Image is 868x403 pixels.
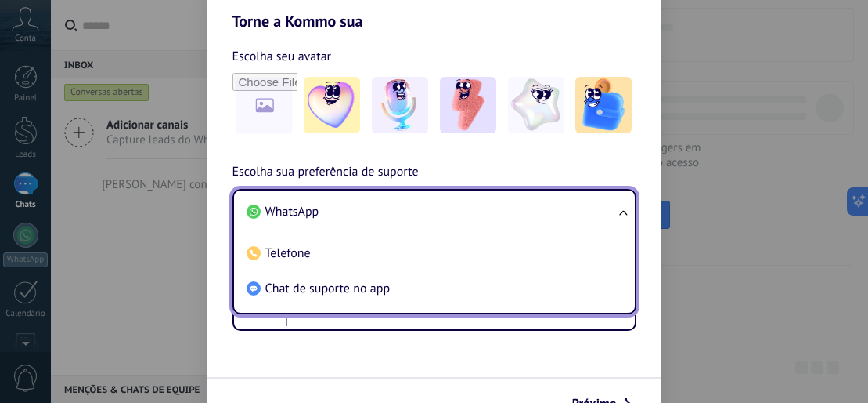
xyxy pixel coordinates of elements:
[440,77,496,133] img: -3.jpeg
[265,281,391,296] span: Chat de suporte no app
[372,77,428,133] img: -2.jpeg
[508,77,564,133] img: -4.jpeg
[265,245,311,261] span: Telefone
[232,162,419,183] span: Escolha sua preferência de suporte
[265,204,319,220] span: WhatsApp
[575,77,632,133] img: -5.jpeg
[232,46,332,67] span: Escolha seu avatar
[304,77,360,133] img: -1.jpeg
